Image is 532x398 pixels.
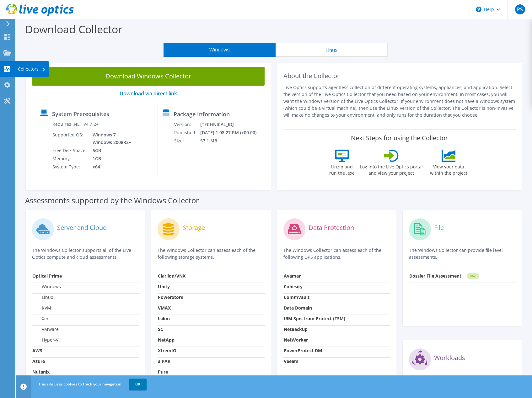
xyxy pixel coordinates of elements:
[183,225,205,231] label: Storage
[434,355,465,361] label: Workloads
[52,155,88,163] td: Memory:
[52,163,88,171] td: System Type:
[351,134,448,142] label: Next Steps for using the Collector
[284,326,308,332] strong: NetBackup
[158,305,171,311] strong: VMAX
[88,163,132,171] td: x64
[32,273,62,279] strong: Optical Prime
[360,162,423,176] label: Log into the Live Optics portal and view your project
[309,225,354,231] label: Data Protection
[284,305,312,311] strong: Data Domain
[32,369,50,375] strong: Nutanix
[200,137,265,145] td: 57.1 MB
[38,381,122,387] span: This site uses cookies to track your navigation.
[470,274,476,278] tspan: NEW!
[32,305,51,311] label: KVM
[158,337,175,343] strong: NetApp
[158,348,176,353] strong: XtremIO
[434,225,444,231] label: File
[284,337,308,343] strong: NetWorker
[158,273,185,279] strong: Clariion/VNX
[158,316,170,321] strong: Isilon
[426,162,471,176] label: View your data within the project
[158,284,170,289] strong: Unity
[276,43,388,57] button: Linux
[284,316,345,321] strong: IBM Spectrum Protect (TSM)
[129,379,147,390] a: OK
[158,369,168,375] strong: Pure
[174,111,230,117] label: Package Information
[515,4,525,14] span: PS
[15,61,49,77] div: Collectors
[200,129,265,137] td: [DATE] 1:08:27 PM (+00:00)
[328,162,357,176] label: Unzip and run the .exe
[52,121,99,127] label: Requires .NET V4.7.2+
[52,146,88,155] td: Free Disk Space:
[120,90,177,97] a: Download via direct link
[174,129,200,137] td: Published:
[25,22,122,36] label: Download Collector
[284,273,301,279] strong: Avamar
[158,247,264,261] p: The Windows Collector can assess each of the following storage systems.
[32,358,45,364] strong: Azure
[409,273,461,279] strong: Dossier File Assessment
[476,7,481,12] svg: \n
[32,284,61,290] label: Windows
[32,326,59,332] label: VMware
[158,294,183,300] strong: PowerStore
[283,84,516,119] p: Live Optics supports agentless collection of different operating systems, appliances, and applica...
[164,43,276,57] button: Windows
[284,294,309,300] strong: CommVault
[174,120,200,129] td: Version:
[88,146,132,155] td: 5GB
[88,155,132,163] td: 1GB
[32,337,58,343] label: Hyper-V
[32,247,139,261] p: The Windows Collector supports all of the Live Optics compute and cloud assessments.
[284,358,298,364] strong: Veeam
[32,348,42,353] strong: AWS
[52,111,109,117] label: System Prerequisites
[283,247,390,261] p: The Windows Collector can assess each of the following DPS applications.
[32,294,53,300] label: Linux
[32,67,265,86] a: Download Windows Collector
[25,197,199,204] label: Assessments supported by the Windows Collector
[88,131,132,146] td: Windows 7+ Windows 2008R2+
[200,120,265,129] td: [TECHNICAL_ID]
[284,348,322,353] strong: PowerProtect DM
[158,358,170,364] strong: 3 PAR
[52,131,88,146] td: Supported OS:
[174,137,200,145] td: Size:
[57,225,107,231] label: Server and Cloud
[283,72,516,80] h2: About the Collector
[409,247,516,261] p: The Windows Collector can provide file level assessments.
[32,316,50,322] label: Xen
[158,326,163,332] strong: SC
[284,284,303,289] strong: Cohesity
